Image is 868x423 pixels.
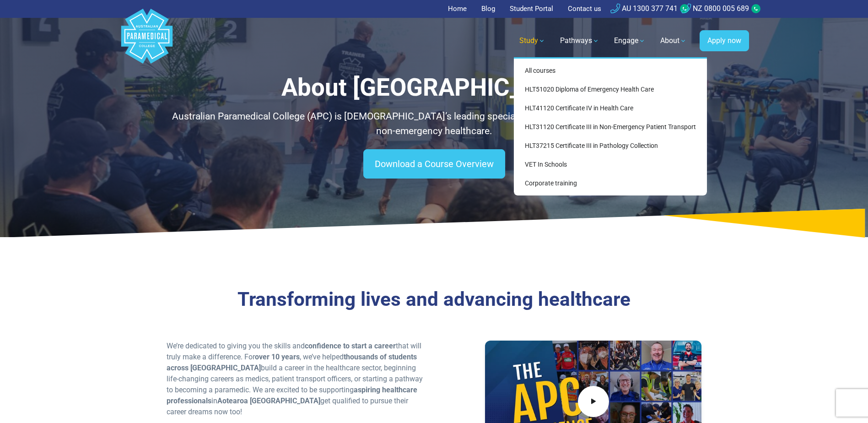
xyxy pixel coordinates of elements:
[518,81,703,98] a: HLT51020 Diploma of Emergency Health Care
[167,288,702,311] h3: Transforming lives and advancing healthcare
[555,28,605,54] a: Pathways
[655,28,692,54] a: About
[514,28,551,54] a: Study
[514,57,707,195] div: Study
[518,175,703,192] a: Corporate training
[167,73,702,102] h1: About [GEOGRAPHIC_DATA]
[217,396,320,405] strong: Aotearoa [GEOGRAPHIC_DATA]
[610,4,678,13] a: AU 1300 377 741
[518,156,703,173] a: VET In Schools
[518,62,703,79] a: All courses
[700,30,749,51] a: Apply now
[518,137,703,154] a: HLT37215 Certificate III in Pathology Collection
[255,352,300,361] strong: over 10 years
[167,109,702,138] p: Australian Paramedical College (APC) is [DEMOGRAPHIC_DATA]’s leading specialist college for pre-h...
[305,342,396,350] strong: confidence to start a career
[681,4,749,13] a: NZ 0800 005 689
[518,119,703,136] a: HLT31120 Certificate III in Non-Emergency Patient Transport
[609,28,651,54] a: Engage
[167,341,429,418] p: We’re dedicated to giving you the skills and that will truly make a difference. For , we’ve helpe...
[518,100,703,117] a: HLT41120 Certificate IV in Health Care
[363,149,505,179] a: Download a Course Overview
[119,18,174,64] a: Australian Paramedical College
